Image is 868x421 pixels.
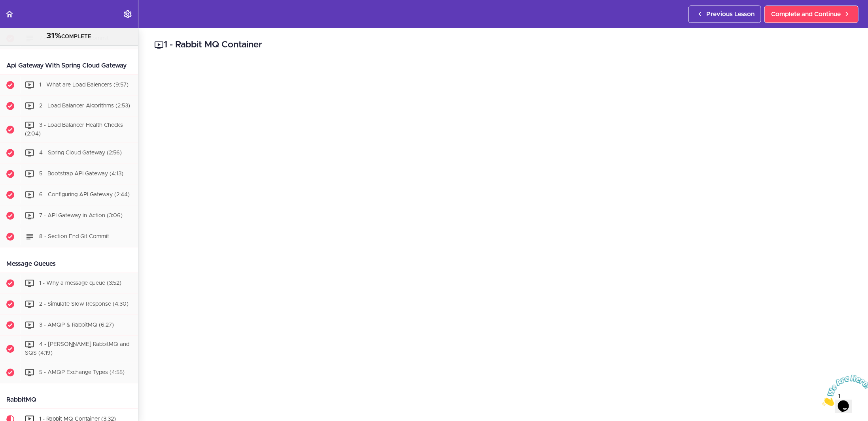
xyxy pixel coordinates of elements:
a: Complete and Continue [764,6,859,23]
span: 7 - API Gateway in Action (3:06) [39,213,123,218]
span: 3 - AMQP & RabbitMQ (6:27) [39,322,114,328]
img: Chat attention grabber [3,3,52,34]
svg: Settings Menu [123,9,132,19]
span: 3 - Load Balancer Health Checks (2:04) [25,122,123,137]
span: 6 - Configuring API Gateway (2:44) [39,192,130,197]
a: Previous Lesson [688,6,761,23]
div: COMPLETE [10,31,128,41]
span: Previous Lesson [706,9,755,19]
span: 5 - Bootstrap API Gateway (4:13) [39,171,123,177]
span: 1 - What are Load Balencers (9:57) [39,82,129,87]
span: 4 - [PERSON_NAME] RabbitMQ and SQS (4:19) [25,342,129,356]
svg: Back to course curriculum [5,9,14,19]
iframe: chat widget [819,372,868,409]
span: 2 - Load Balancer Algorithms (2:53) [39,103,130,108]
span: 4 - Spring Cloud Gateway (2:56) [39,150,122,156]
span: 8 - Section End Git Commit [39,234,109,239]
span: 5 - AMQP Exchange Types (4:55) [39,369,125,375]
h2: 1 - Rabbit MQ Container [154,38,852,52]
span: 1 - Why a message queue (3:52) [39,280,121,286]
span: 2 - Simulate Slow Response (4:30) [39,301,129,307]
span: Complete and Continue [771,9,841,19]
span: 31% [47,32,62,40]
